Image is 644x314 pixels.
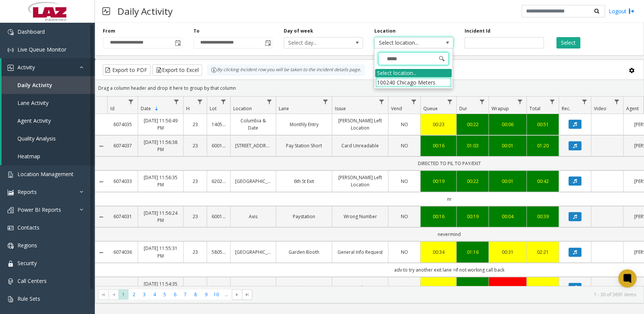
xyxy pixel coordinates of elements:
[188,121,202,128] a: 23
[235,213,271,220] a: Axis
[235,178,271,185] a: [GEOGRAPHIC_DATA]
[17,170,74,178] span: Location Management
[154,106,160,112] span: Sortable
[212,142,226,149] a: 600125
[531,248,554,256] a: 02:21
[461,284,484,291] div: 00:59
[281,213,327,220] a: Paystation
[103,28,115,34] label: From
[562,105,570,112] span: Rec.
[425,248,452,256] div: 00:34
[461,121,484,128] div: 00:22
[195,97,205,107] a: H Filter Menu
[531,284,554,291] a: 02:27
[281,248,327,256] a: Garden Booth
[401,121,408,128] span: NO
[143,139,179,153] a: [DATE] 11:56:38 PM
[492,105,509,112] span: Wrapup
[579,97,589,107] a: Rec. Filter Menu
[425,142,452,149] a: 00:16
[95,214,107,220] a: Collapse Details
[112,142,133,149] a: 6074037
[234,292,240,298] span: Go to the next page
[425,121,452,128] a: 00:23
[461,248,484,256] a: 01:16
[335,105,346,112] span: Issue
[279,105,289,112] span: Lane
[8,172,14,178] img: 'icon'
[235,248,271,256] a: [GEOGRAPHIC_DATA]
[114,2,176,20] h3: Daily Activity
[143,280,179,295] a: [DATE] 11:54:35 PM
[188,248,202,256] a: 23
[493,142,522,149] div: 00:01
[188,213,202,220] a: 23
[17,135,56,142] span: Quality Analysis
[8,29,14,35] img: 'icon'
[232,289,242,300] span: Go to the next page
[531,178,554,185] a: 00:42
[210,105,217,112] span: Lot
[212,121,226,128] a: 140586
[17,295,40,302] span: Rule Sets
[493,178,522,185] a: 00:01
[170,289,180,300] span: Page 6
[393,121,416,128] a: NO
[401,249,408,255] span: NO
[461,142,484,149] div: 01:03
[17,259,37,267] span: Security
[212,284,226,291] a: 890198
[493,213,522,220] div: 00:04
[445,97,455,107] a: Queue Filter Menu
[337,213,383,220] a: Wrong Number
[531,213,554,220] div: 00:39
[493,121,522,128] div: 00:06
[425,213,452,220] a: 00:16
[626,105,639,112] span: Agent
[375,69,452,77] div: Select location...
[320,97,330,107] a: Lane Filter Menu
[393,178,416,185] a: NO
[129,289,139,300] span: Page 2
[264,97,274,107] a: Location Filter Menu
[284,37,347,48] span: Select day...
[139,289,149,300] span: Page 3
[2,76,95,94] a: Daily Activity
[17,242,37,249] span: Regions
[375,77,452,87] li: 100240 Chicago Meters
[212,178,226,185] a: 620264
[211,289,221,300] span: Page 10
[160,289,170,300] span: Page 5
[281,178,327,185] a: 6th St Exit
[594,105,606,112] span: Video
[95,81,644,95] div: Drag a column header and drop it here to group by that column
[2,130,95,147] a: Quality Analysis
[17,117,51,124] span: Agent Activity
[393,248,416,256] a: NO
[207,64,365,76] div: By clicking Incident row you will be taken to the incident details page.
[611,97,622,107] a: Video Filter Menu
[141,105,151,112] span: Date
[8,65,14,71] img: 'icon'
[515,97,525,107] a: Wrapup Filter Menu
[188,284,202,291] a: 23
[235,142,271,149] a: [STREET_ADDRESS]
[493,248,522,256] a: 00:31
[284,28,313,34] label: Day of week
[193,28,199,34] label: To
[173,37,182,48] span: Toggle popup
[2,147,95,165] a: Heatmap
[17,277,47,284] span: Call Centers
[401,142,408,149] span: NO
[17,224,39,231] span: Contacts
[461,178,484,185] a: 00:22
[126,97,136,107] a: Id Filter Menu
[461,213,484,220] a: 00:19
[95,250,107,256] a: Collapse Details
[281,142,327,149] a: Pay Station Short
